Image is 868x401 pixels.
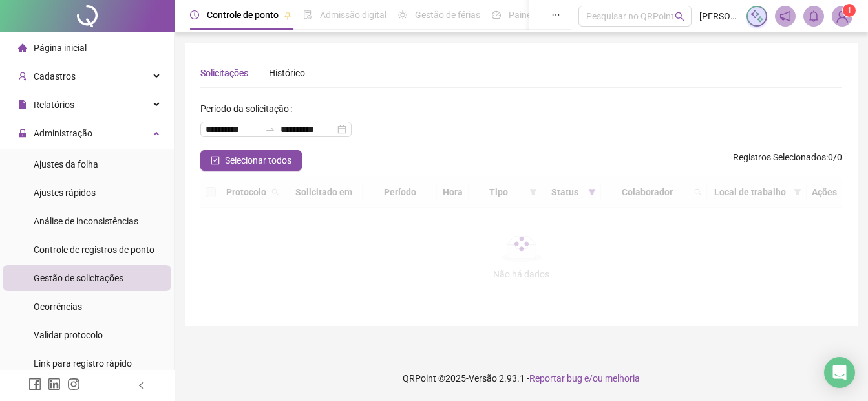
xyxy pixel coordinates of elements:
span: swap-right [265,124,275,135]
span: home [18,43,27,52]
span: user-add [18,72,27,81]
span: file [18,100,27,109]
span: Gestão de solicitações [34,273,123,283]
span: Ajustes da folha [34,159,98,169]
sup: Atualize o seu contato no menu Meus Dados [843,4,856,17]
img: 66729 [832,6,852,26]
label: Período da solicitação [200,98,297,119]
span: lock [18,129,27,138]
span: bell [808,10,820,22]
span: Ocorrências [34,301,82,312]
span: Registros Selecionados [733,152,826,162]
div: Histórico [269,66,305,80]
span: Painel do DP [509,10,559,20]
span: facebook [28,378,41,391]
span: to [265,124,275,135]
span: Cadastros [34,71,76,81]
span: check-square [211,156,220,165]
span: notification [779,10,791,22]
span: Reportar bug e/ou melhoria [529,373,640,384]
span: sun [398,10,407,19]
span: clock-circle [190,10,199,19]
span: : 0 / 0 [733,150,842,171]
span: Link para registro rápido [34,358,132,369]
span: linkedin [48,378,61,391]
span: Admissão digital [320,10,386,20]
span: Gestão de férias [415,10,480,20]
span: Selecionar todos [225,153,291,168]
img: sparkle-icon.fc2bf0ac1784a2077858766a79e2daf3.svg [750,9,764,23]
span: Versão [469,373,497,384]
span: Relatórios [34,100,74,110]
div: Open Intercom Messenger [824,357,855,388]
span: instagram [67,378,80,391]
span: left [137,381,146,390]
span: pushpin [284,12,291,19]
span: dashboard [492,10,501,19]
div: Solicitações [200,66,248,80]
button: Selecionar todos [200,150,302,171]
span: Administração [34,128,92,138]
span: Página inicial [34,43,87,53]
span: Análise de inconsistências [34,216,138,226]
span: Controle de ponto [207,10,279,20]
span: ellipsis [551,10,560,19]
span: Ajustes rápidos [34,188,96,198]
span: 1 [847,6,852,15]
span: [PERSON_NAME] [699,9,739,23]
footer: QRPoint © 2025 - 2.93.1 - [175,356,868,401]
span: file-done [303,10,312,19]
span: Controle de registros de ponto [34,244,154,255]
span: Validar protocolo [34,330,103,340]
span: search [675,12,684,21]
